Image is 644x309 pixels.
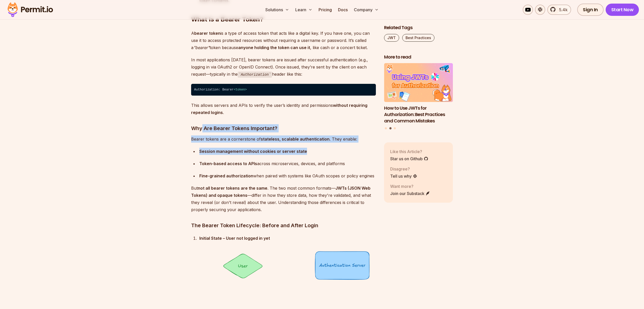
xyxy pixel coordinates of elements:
[191,103,367,115] strong: without requiring repeated logins
[191,186,370,198] strong: JWTs (JSON Web Tokens) and opaque tokens
[577,4,604,16] a: Sign In
[547,5,571,15] a: 5.4k
[238,45,310,50] strong: anyone holding the token can use it
[390,166,417,172] p: Disagree?
[390,190,430,197] a: Join our Substack
[390,156,428,162] a: Star us on Github
[384,63,453,124] a: How to Use JWTs for Authorization: Best Practices and Common MistakesHow to Use JWTs for Authoriz...
[390,148,428,155] p: Like this Article?
[238,72,272,78] code: Authorization
[198,186,267,191] strong: not all bearer tokens are the same
[236,88,245,91] span: token
[5,1,55,18] img: Permit logo
[316,5,334,15] a: Pricing
[191,30,376,51] p: A is a type of access token that acts like a digital key. If you have one, you can use it to acce...
[390,173,417,179] a: Tell us why
[191,185,376,213] p: But . The two most common formats— —differ in how they store data, how they're validated, and wha...
[384,25,453,31] h2: Related Tags
[199,173,253,178] strong: Fine-grained authorization
[336,5,350,15] a: Docs
[191,135,376,143] p: Bearer tokens are a cornerstone of . They enable:
[261,136,330,142] strong: stateless, scalable authentication
[606,4,639,16] a: Start Now
[394,127,396,129] button: Go to slide 3
[402,34,434,42] a: Best Practices
[193,45,210,50] em: "bearer"
[389,127,391,130] button: Go to slide 2
[384,63,453,124] li: 2 of 3
[384,54,453,60] h2: More to read
[199,172,376,179] div: when paired with systems like OAuth scopes or policy engines
[384,63,453,130] div: Posts
[194,31,221,36] strong: bearer token
[263,5,291,15] button: Solutions
[352,5,381,15] button: Company
[384,105,453,124] h3: How to Use JWTs for Authorization: Best Practices and Common Mistakes
[191,56,376,78] p: In most applications [DATE], bearer tokens are issued after successful authentication (e.g., logg...
[384,34,399,42] a: JWT
[199,161,257,166] strong: Token-based access to APIs
[191,84,376,96] code: Authorization: Bearer
[191,221,376,230] h3: The Bearer Token Lifecycle: Before and After Login
[191,124,376,132] h3: Why Are Bearer Tokens Important?
[199,149,307,154] strong: Session management without cookies or server state
[199,160,376,167] div: across microservices, devices, and platforms
[234,88,247,91] span: < >
[384,63,453,102] img: How to Use JWTs for Authorization: Best Practices and Common Mistakes
[191,102,376,116] p: This allows servers and APIs to verify the user’s identity and permissions .
[385,127,387,129] button: Go to slide 1
[390,183,430,189] p: Want more?
[293,5,314,15] button: Learn
[199,236,270,241] strong: Initial State – User not logged in yet
[556,7,567,13] span: 5.4k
